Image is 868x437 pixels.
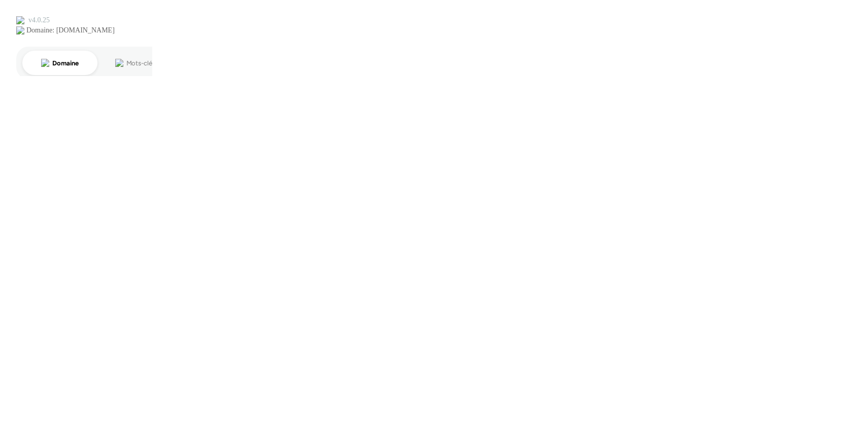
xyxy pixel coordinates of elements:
img: website_grey.svg [16,26,24,34]
img: tab_keywords_by_traffic_grey.svg [115,59,123,67]
img: logo_orange.svg [16,16,24,24]
div: Mots-clés [126,60,155,66]
div: v 4.0.25 [28,16,50,24]
div: Domaine [52,60,78,66]
div: Domaine: [DOMAIN_NAME] [26,26,115,34]
img: tab_domain_overview_orange.svg [41,59,49,67]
